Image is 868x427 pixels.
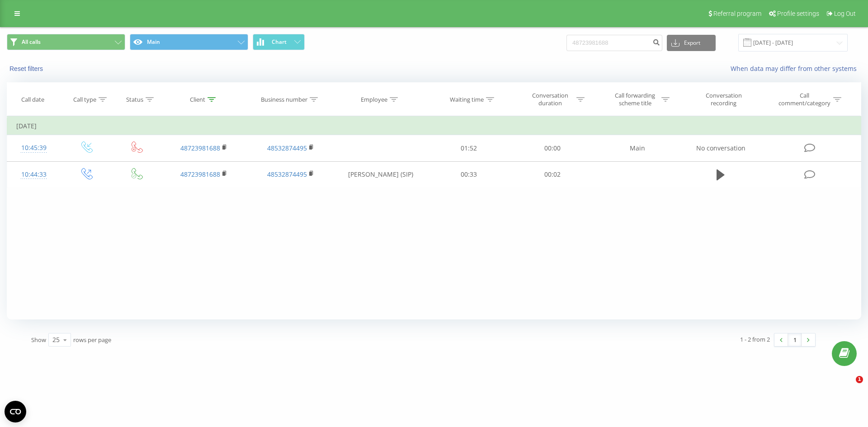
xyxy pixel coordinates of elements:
[22,38,41,46] span: All calls
[253,34,305,50] button: Chart
[566,35,662,51] input: Search by number
[16,166,52,183] div: 10:44:33
[31,336,46,344] span: Show
[526,92,574,107] div: Conversation duration
[731,64,861,73] a: When data may differ from other systems
[73,336,111,344] span: rows per page
[778,92,831,107] div: Call comment/category
[510,135,594,161] td: 00:00
[126,96,143,103] div: Status
[667,35,716,51] button: Export
[16,139,52,157] div: 10:45:39
[7,65,47,73] button: Reset filters
[611,92,659,107] div: Call forwarding scheme title
[180,144,220,152] a: 48723981688
[594,135,681,161] td: Main
[180,170,220,178] a: 48723981688
[334,161,427,188] td: [PERSON_NAME] (SIP)
[834,10,856,17] span: Log Out
[130,34,248,50] button: Main
[740,335,770,344] div: 1 - 2 from 2
[427,135,510,161] td: 01:52
[190,96,205,103] div: Client
[7,34,125,50] button: All calls
[837,376,859,398] iframe: Intercom live chat
[777,10,819,17] span: Profile settings
[73,96,96,103] div: Call type
[856,376,863,383] span: 1
[261,96,307,103] div: Business number
[267,144,307,152] a: 48532874495
[427,161,510,188] td: 00:33
[272,39,287,45] span: Chart
[52,335,60,344] div: 25
[696,144,745,152] span: No conversation
[267,170,307,178] a: 48532874495
[694,92,753,107] div: Conversation recording
[788,333,802,346] a: 1
[21,96,44,103] div: Call date
[450,96,484,103] div: Waiting time
[5,401,26,422] button: Open CMP widget
[7,117,861,135] td: [DATE]
[713,10,761,17] span: Referral program
[510,161,594,188] td: 00:02
[361,96,387,103] div: Employee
